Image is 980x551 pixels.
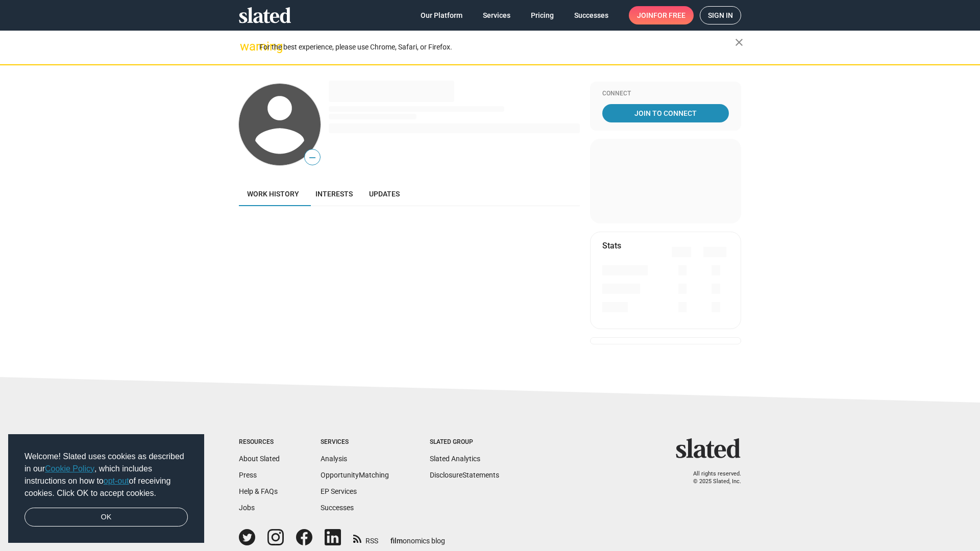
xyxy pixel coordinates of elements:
[239,455,280,463] a: About Slated
[390,528,445,546] a: filmonomics blog
[321,471,389,479] a: OpportunityMatching
[239,438,280,446] div: Resources
[637,6,685,24] span: Join
[259,40,735,54] div: For the best experience, please use Chrome, Safari, or Firefox.
[700,6,741,24] a: Sign in
[421,6,462,24] span: Our Platform
[305,151,320,164] span: —
[8,434,204,543] div: cookieconsent
[430,455,480,463] a: Slated Analytics
[412,6,471,24] a: Our Platform
[239,471,257,479] a: Press
[369,190,400,198] span: Updates
[574,6,608,24] span: Successes
[523,6,562,24] a: Pricing
[390,537,403,545] span: film
[430,438,499,446] div: Slated Group
[708,7,733,24] span: Sign in
[353,530,378,546] a: RSS
[604,104,727,122] span: Join To Connect
[430,471,499,479] a: DisclosureStatements
[247,190,299,198] span: Work history
[321,438,389,446] div: Services
[321,487,357,495] a: EP Services
[653,6,685,24] span: for free
[321,504,354,512] a: Successes
[602,240,621,251] mat-card-title: Stats
[321,455,347,463] a: Analysis
[239,487,278,495] a: Help & FAQs
[104,477,129,485] a: opt-out
[733,36,745,48] mat-icon: close
[239,504,255,512] a: Jobs
[531,6,554,24] span: Pricing
[315,190,353,198] span: Interests
[475,6,519,24] a: Services
[45,464,94,473] a: Cookie Policy
[240,40,252,53] mat-icon: warning
[602,104,729,122] a: Join To Connect
[307,182,361,206] a: Interests
[602,90,729,98] div: Connect
[566,6,617,24] a: Successes
[24,508,188,527] a: dismiss cookie message
[24,450,188,499] span: Welcome! Slated uses cookies as described in our , which includes instructions on how to of recei...
[239,182,307,206] a: Work history
[629,6,694,24] a: Joinfor free
[361,182,408,206] a: Updates
[682,470,741,485] p: All rights reserved. © 2025 Slated, Inc.
[483,6,510,24] span: Services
